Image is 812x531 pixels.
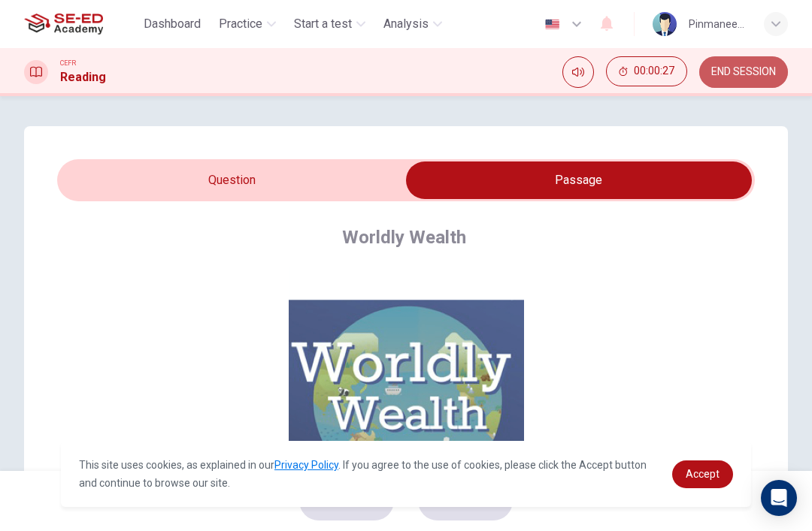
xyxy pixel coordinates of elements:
[294,15,352,33] span: Start a test
[274,459,338,471] a: Privacy Policy
[24,9,138,39] a: SE-ED Academy logo
[24,9,103,39] img: SE-ED Academy logo
[686,468,720,480] span: Accept
[543,19,562,30] img: en
[689,15,746,33] div: Pinmanee Eiamtamai
[653,12,677,36] img: Profile picture
[61,441,751,507] div: cookieconsent
[606,56,687,88] div: Hide
[761,480,797,516] div: Open Intercom Messenger
[219,15,262,33] span: Practice
[699,56,788,88] button: END SESSION
[60,68,106,86] h1: Reading
[634,65,674,77] span: 00:00:27
[562,56,594,88] div: Mute
[213,11,282,38] button: Practice
[60,58,76,68] span: CEFR
[138,11,207,38] button: Dashboard
[672,460,733,488] a: dismiss cookie message
[606,56,687,86] button: 00:00:27
[383,15,429,33] span: Analysis
[377,11,448,38] button: Analysis
[144,15,201,33] span: Dashboard
[79,459,647,489] span: This site uses cookies, as explained in our . If you agree to the use of cookies, please click th...
[711,66,776,78] span: END SESSION
[342,225,466,249] h4: Worldly Wealth
[288,11,371,38] button: Start a test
